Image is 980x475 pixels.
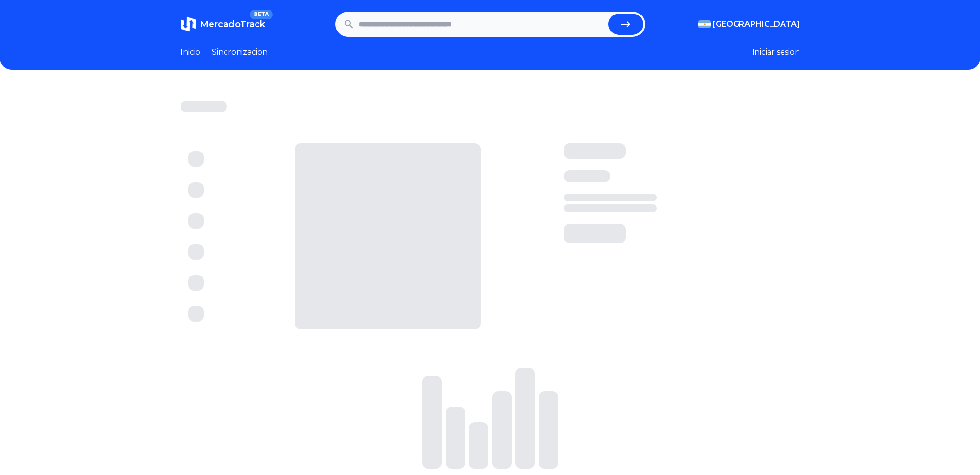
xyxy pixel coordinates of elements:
img: Argentina [698,20,711,28]
span: [GEOGRAPHIC_DATA] [713,18,800,30]
button: Iniciar sesion [752,46,800,58]
span: BETA [250,10,272,19]
span: MercadoTrack [200,19,265,30]
a: Sincronizacion [212,46,268,58]
button: [GEOGRAPHIC_DATA] [698,18,800,30]
img: MercadoTrack [181,16,196,32]
a: MercadoTrackBETA [181,16,265,32]
a: Inicio [181,46,200,58]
